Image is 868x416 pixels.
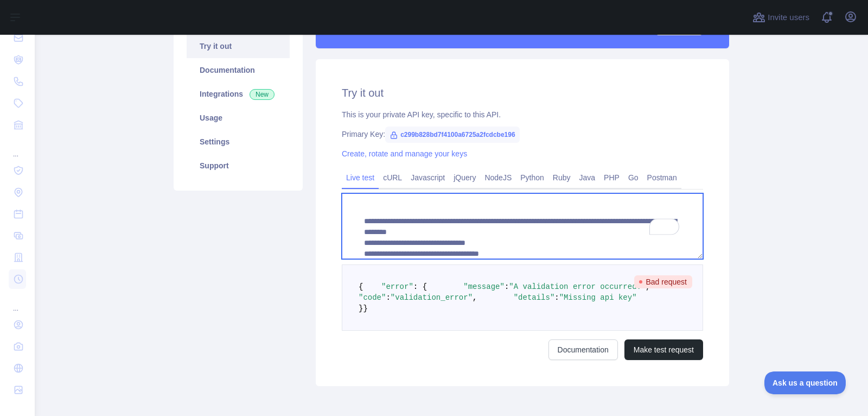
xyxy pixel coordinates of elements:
span: "details" [514,293,555,302]
span: "code" [359,293,386,302]
a: Settings [187,130,290,154]
div: ... [9,137,26,159]
button: Make test request [624,339,703,360]
span: "A validation error occurred." [509,282,646,291]
textarea: To enrich screen reader interactions, please activate Accessibility in Grammarly extension settings [342,193,703,259]
a: Javascript [406,169,449,186]
div: This is your private API key, specific to this API. [342,109,703,120]
a: Support [187,154,290,178]
span: "Missing api key" [559,293,637,302]
a: Go [624,169,643,186]
span: : { [413,282,427,291]
a: Create, rotate and manage your keys [342,149,467,158]
span: New [250,89,275,100]
a: Postman [643,169,681,186]
div: Primary Key: [342,129,703,140]
a: PHP [599,169,624,186]
a: Documentation [548,339,618,360]
a: Usage [187,106,290,130]
a: NodeJS [480,169,516,186]
span: { [359,282,363,291]
span: } [363,304,367,313]
a: Python [516,169,548,186]
a: Documentation [187,58,290,82]
span: Bad request [634,275,693,288]
span: : [386,293,390,302]
a: cURL [379,169,406,186]
a: Integrations New [187,82,290,106]
span: : [554,293,559,302]
span: "validation_error" [391,293,473,302]
a: Java [575,169,600,186]
span: , [473,293,477,302]
div: ... [9,291,26,313]
a: Live test [342,169,379,186]
span: "message" [463,282,505,291]
h2: Try it out [342,85,703,100]
span: } [359,304,363,313]
a: Try it out [187,34,290,58]
span: "error" [381,282,413,291]
span: c299b828bd7f4100a6725a2fcdcbe196 [385,127,520,143]
span: : [505,282,509,291]
span: Invite users [768,11,809,24]
button: Invite users [750,9,812,26]
iframe: Toggle Customer Support [764,371,846,394]
a: Ruby [548,169,575,186]
a: jQuery [449,169,480,186]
